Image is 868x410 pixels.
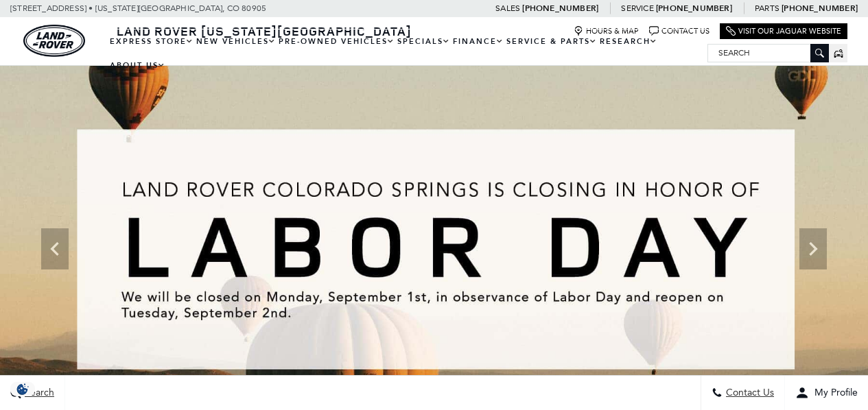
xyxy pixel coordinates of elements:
[108,29,707,77] nav: Main Navigation
[23,25,85,57] img: Land Rover
[7,382,38,396] section: Click to Open Cookie Consent Modal
[649,26,709,36] a: Contact Us
[598,29,659,53] a: Research
[799,228,827,269] div: Next
[7,382,38,396] img: Opt-Out Icon
[708,45,828,61] input: Search
[574,26,639,36] a: Hours & Map
[495,3,520,13] span: Sales
[755,3,779,13] span: Parts
[41,228,69,269] div: Previous
[277,29,396,53] a: Pre-Owned Vehicles
[656,3,732,14] a: [PHONE_NUMBER]
[396,29,451,53] a: Specials
[23,25,85,57] a: land-rover
[10,3,266,13] a: [STREET_ADDRESS] • [US_STATE][GEOGRAPHIC_DATA], CO 80905
[195,29,277,53] a: New Vehicles
[809,387,858,399] span: My Profile
[522,3,598,14] a: [PHONE_NUMBER]
[505,29,598,53] a: Service & Parts
[782,3,858,14] a: [PHONE_NUMBER]
[785,376,868,410] button: Open user profile menu
[108,29,195,53] a: EXPRESS STORE
[117,23,412,39] span: Land Rover [US_STATE][GEOGRAPHIC_DATA]
[451,29,505,53] a: Finance
[108,23,420,39] a: Land Rover [US_STATE][GEOGRAPHIC_DATA]
[723,387,774,399] span: Contact Us
[108,53,167,77] a: About Us
[726,26,841,36] a: Visit Our Jaguar Website
[621,3,653,13] span: Service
